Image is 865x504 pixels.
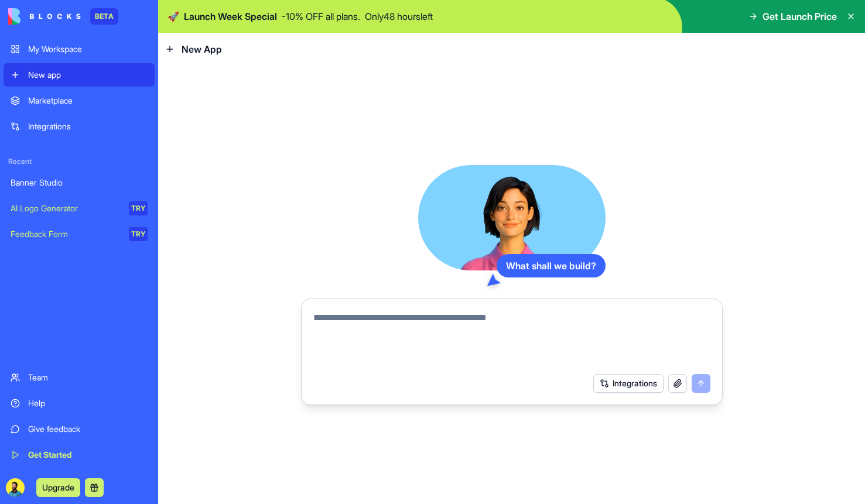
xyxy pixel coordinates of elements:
[11,177,148,188] div: Banner Studio
[28,121,148,132] div: Integrations
[497,254,606,277] div: What shall we build?
[282,9,360,23] p: - 10 % OFF all plans.
[4,417,155,441] a: Give feedback
[11,228,121,240] div: Feedback Form
[4,222,155,246] a: Feedback FormTRY
[90,8,118,25] div: BETA
[28,397,148,409] div: Help
[167,9,179,23] span: 🚀
[28,449,148,461] div: Get Started
[4,171,155,194] a: Banner Studio
[4,89,155,112] a: Marketplace
[4,115,155,138] a: Integrations
[28,372,148,383] div: Team
[36,481,80,493] a: Upgrade
[763,9,837,23] span: Get Launch Price
[6,478,25,497] img: ACg8ocLN4sWmJtJVVVZgTyFj-K1JepPDFkpP7ddBdO14E81MKCqUsGcl=s96-c
[8,8,81,25] img: logo
[4,197,155,220] a: AI Logo GeneratorTRY
[365,9,433,23] p: Only 48 hours left
[182,42,222,56] span: New App
[11,203,121,214] div: AI Logo Generator
[593,374,664,393] button: Integrations
[4,366,155,389] a: Team
[28,69,148,81] div: New app
[4,443,155,467] a: Get Started
[129,227,148,241] div: TRY
[4,63,155,87] a: New app
[129,201,148,215] div: TRY
[36,478,80,497] button: Upgrade
[8,8,118,25] a: BETA
[184,9,277,23] span: Launch Week Special
[28,43,148,55] div: My Workspace
[4,37,155,61] a: My Workspace
[28,423,148,435] div: Give feedback
[4,392,155,415] a: Help
[4,157,155,166] span: Recent
[28,95,148,107] div: Marketplace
